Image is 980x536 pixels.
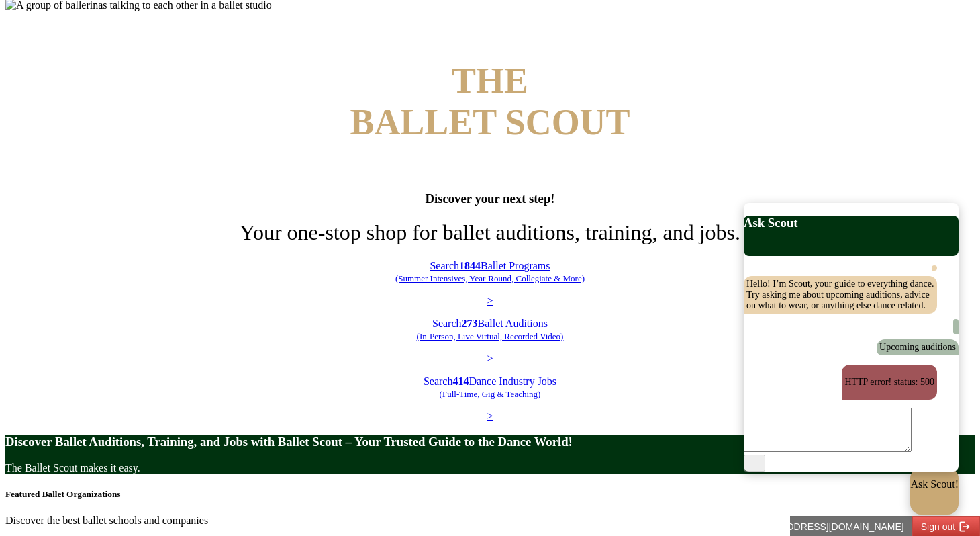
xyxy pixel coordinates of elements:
span: (Summer Intensives, Year-Round, Collegiate & More) [395,273,585,283]
b: 273 [462,318,478,329]
p: Search Ballet Auditions [5,318,975,342]
b: 414 [452,375,469,387]
b: 1844 [459,260,481,271]
h5: Featured Ballet Organizations [5,489,975,500]
span: (In-Person, Live Virtual, Recorded Video) [417,331,564,341]
span: THE [452,60,528,101]
h1: Your one-stop shop for ballet auditions, training, and jobs. [5,220,975,245]
a: Search414Dance Industry Jobs(Full-Time, Gig & Teaching) > [5,375,975,422]
h3: Ask Scout [744,216,959,230]
div: Upcoming auditions [877,339,959,355]
span: (Full-Time, Gig & Teaching) [440,389,541,399]
h3: Discover Ballet Auditions, Training, and Jobs with Ballet Scout – Your Trusted Guide to the Dance... [5,435,975,449]
span: > [487,410,493,422]
span: Hello! I’m Scout, your guide to everything dance. Try asking me about upcoming auditions, advice ... [746,279,934,310]
p: Discover the best ballet schools and companies [5,515,975,527]
p: Search Dance Industry Jobs [5,375,975,400]
span: Sign out [131,5,165,16]
p: The Ballet Scout makes it easy. [5,462,975,474]
p: HTTP error! status: 500 [844,377,934,388]
a: Search273Ballet Auditions(In-Person, Live Virtual, Recorded Video) > [5,318,975,365]
span: > [487,353,493,364]
a: Search1844Ballet Programs(Summer Intensives, Year-Round, Collegiate & More)> [5,260,975,307]
h4: BALLET SCOUT [5,60,975,143]
span: > [487,295,493,306]
p: Search Ballet Programs [5,260,975,284]
h3: Discover your next step! [5,191,975,206]
p: Ask Scout! [910,478,959,490]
